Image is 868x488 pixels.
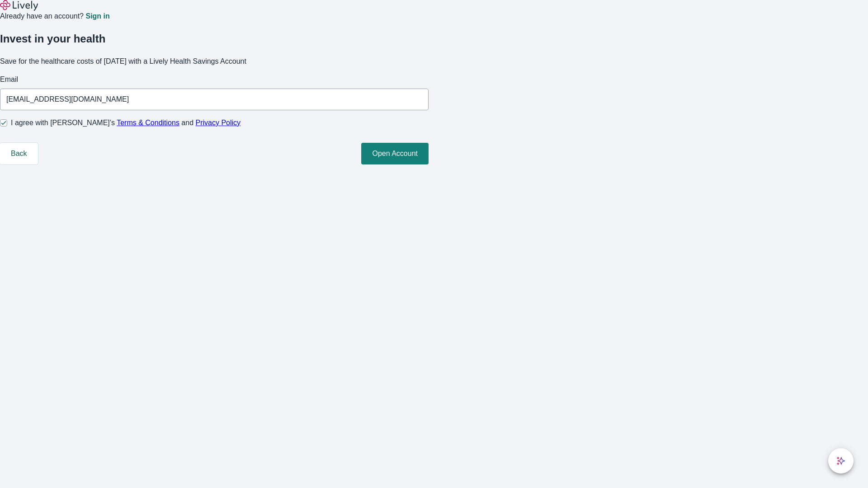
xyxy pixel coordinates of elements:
a: Sign in [85,13,109,20]
a: Privacy Policy [196,119,241,127]
a: Terms & Conditions [117,119,179,127]
button: chat [828,448,854,474]
svg: Lively AI Assistant [836,456,845,465]
button: Open Account [361,143,429,164]
span: I agree with [PERSON_NAME]’s and [11,117,241,128]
